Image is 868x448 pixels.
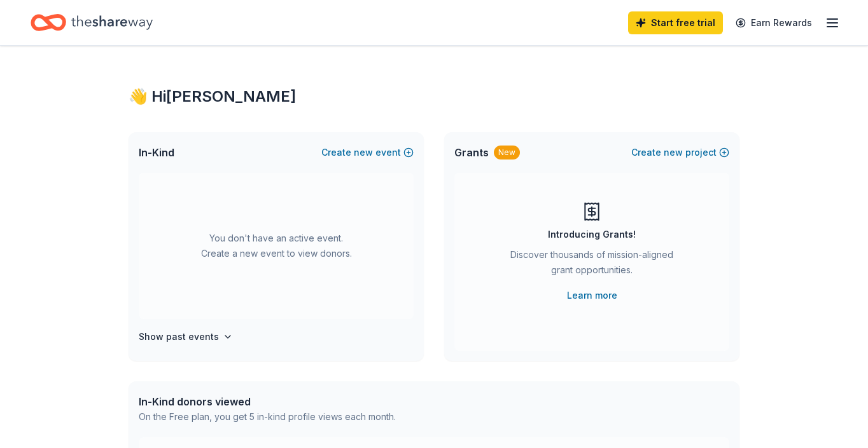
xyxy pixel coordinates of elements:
[548,227,636,242] div: Introducing Grants!
[31,8,153,37] a: Home
[139,329,219,344] h4: Show past events
[139,145,174,160] span: In-Kind
[628,11,723,34] a: Start free trial
[631,145,729,160] button: Createnewproject
[567,288,617,303] a: Learn more
[664,145,683,160] span: new
[139,409,396,424] div: On the Free plan, you get 5 in-kind profile views each month.
[728,11,820,34] a: Earn Rewards
[454,145,489,160] span: Grants
[505,247,678,283] div: Discover thousands of mission-aligned grant opportunities.
[139,394,396,409] div: In-Kind donors viewed
[139,173,414,319] div: You don't have an active event. Create a new event to view donors.
[494,146,520,160] div: New
[139,329,233,344] button: Show past events
[354,145,373,160] span: new
[129,86,739,107] div: 👋 Hi [PERSON_NAME]
[321,145,414,160] button: Createnewevent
